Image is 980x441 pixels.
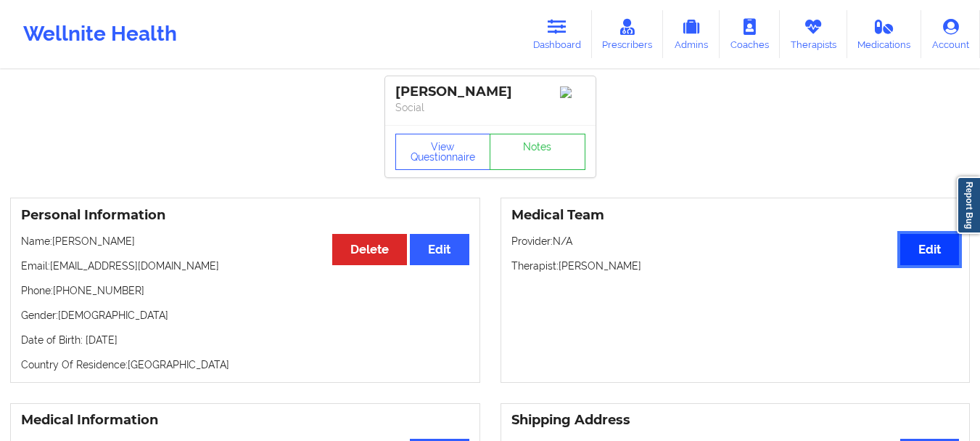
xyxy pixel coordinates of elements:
[395,100,585,115] p: Social
[332,234,407,265] button: Delete
[21,207,469,224] h3: Personal Information
[780,10,847,58] a: Therapists
[511,207,960,224] h3: Medical Team
[511,259,960,273] p: Therapist: [PERSON_NAME]
[511,412,960,429] h3: Shipping Address
[511,234,960,248] p: Provider: N/A
[21,259,469,273] p: Email: [EMAIL_ADDRESS][DOMAIN_NAME]
[663,10,720,58] a: Admins
[921,10,980,58] a: Account
[847,10,922,58] a: Medications
[395,84,585,100] div: [PERSON_NAME]
[410,234,469,265] button: Edit
[21,234,469,248] p: Name: [PERSON_NAME]
[900,234,959,265] button: Edit
[592,10,664,58] a: Prescribers
[560,86,585,98] img: Image%2Fplaceholer-image.png
[21,308,469,323] p: Gender: [DEMOGRAPHIC_DATA]
[522,10,592,58] a: Dashboard
[957,177,980,234] a: Report Bug
[720,10,780,58] a: Coaches
[21,283,469,298] p: Phone: [PHONE_NUMBER]
[21,412,469,429] h3: Medical Information
[490,134,585,170] a: Notes
[21,357,469,372] p: Country Of Residence: [GEOGRAPHIC_DATA]
[395,134,491,170] button: View Questionnaire
[21,333,469,347] p: Date of Birth: [DATE]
